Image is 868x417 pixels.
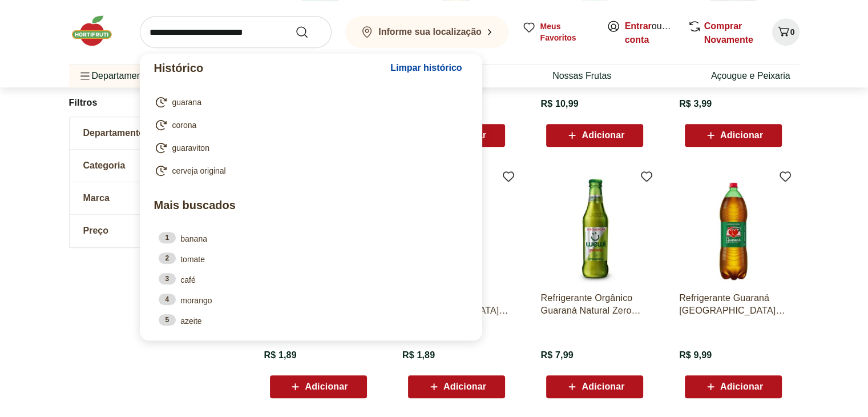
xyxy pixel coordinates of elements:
[711,69,790,83] a: Açougue e Peixaria
[159,232,176,243] div: 1
[159,232,463,244] a: 1banana
[625,21,652,31] a: Entrar
[159,314,176,326] div: 5
[408,375,505,398] button: Adicionar
[172,119,197,131] span: corona
[70,117,241,149] button: Departamento
[78,62,154,90] span: Departamentos
[546,375,643,398] button: Adicionar
[540,174,649,283] img: Refrigerante Orgânico Guaraná Natural Zero Açúcar Wewi 255ml
[790,27,795,37] span: 0
[720,131,763,140] span: Adicionar
[270,375,367,398] button: Adicionar
[540,21,593,43] span: Meus Favoritos
[305,382,348,391] span: Adicionar
[685,375,782,398] button: Adicionar
[69,14,126,48] img: Hortifruti
[552,69,611,83] a: Nossas Frutas
[720,382,763,391] span: Adicionar
[625,19,676,47] span: ou
[679,98,712,110] span: R$ 3,99
[540,349,573,362] span: R$ 7,99
[390,63,462,73] span: Limpar histórico
[70,150,241,182] button: Categoria
[78,62,92,90] button: Menu
[522,21,593,43] a: Meus Favoritos
[159,294,463,306] a: 4morango
[264,349,297,362] span: R$ 1,89
[154,197,468,214] p: Mais buscados
[159,252,176,264] div: 2
[83,160,126,171] span: Categoria
[704,21,753,45] a: Comprar Novamente
[685,124,782,147] button: Adicionar
[546,124,643,147] button: Adicionar
[154,164,463,178] a: cerveja original
[70,182,241,214] button: Marca
[679,349,712,362] span: R$ 9,99
[83,193,110,204] span: Marca
[679,292,788,317] a: Refrigerante Guaraná [GEOGRAPHIC_DATA] 2L
[295,25,322,39] button: Submit Search
[159,294,176,305] div: 4
[385,54,467,82] button: Limpar histórico
[154,60,385,76] p: Histórico
[69,91,241,114] h2: Filtros
[83,127,145,139] span: Departamento
[70,215,241,247] button: Preço
[159,314,463,327] a: 5azeite
[154,118,463,132] a: corona
[540,98,578,110] span: R$ 10,99
[345,16,508,48] button: Informe sua localização
[172,97,201,108] span: guarana
[540,292,649,317] a: Refrigerante Orgânico Guaraná Natural Zero Açúcar Wewi 255ml
[159,273,463,286] a: 3café
[582,131,624,140] span: Adicionar
[159,252,463,265] a: 2tomate
[159,273,176,284] div: 3
[172,165,226,177] span: cerveja original
[402,349,435,362] span: R$ 1,89
[582,382,624,391] span: Adicionar
[140,16,332,48] input: search
[679,174,788,283] img: Refrigerante Guaraná Antarctica 2L
[83,225,108,236] span: Preço
[378,27,482,37] b: Informe sua localização
[443,382,486,391] span: Adicionar
[772,18,800,46] button: Carrinho
[172,142,209,154] span: guaraviton
[154,95,463,109] a: guarana
[154,141,463,155] a: guaraviton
